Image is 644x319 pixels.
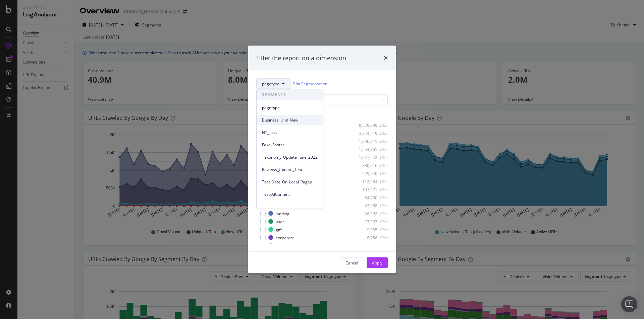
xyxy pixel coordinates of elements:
span: Test-Date_On_Local_Pages [262,179,318,185]
span: pagetype [262,105,318,111]
div: 17,397 URLs [355,219,388,224]
div: Cancel [345,260,358,265]
div: Filter the report on a dimension [256,54,346,62]
div: 47,288 URLs [355,203,388,208]
div: 9,985 URLs [355,227,388,232]
div: 880,016 URLs [355,162,388,168]
span: Test-AIContent [262,191,318,197]
span: Business_Unit_New [262,117,318,123]
div: times [384,54,388,62]
span: Fake_Footer [262,142,318,148]
div: 8,756 URLs [355,235,388,240]
div: 1,896,315 URLs [355,138,388,144]
div: gift [276,227,282,232]
div: Apply [372,260,382,265]
div: 1,654,365 URLs [355,146,388,152]
div: corporate [276,235,294,240]
div: user [276,219,284,224]
div: 107,571 URLs [355,186,388,192]
div: 8,579,389 URLs [355,122,388,128]
div: landing [276,211,289,216]
button: Cancel [340,257,364,268]
div: 84,750 URLs [355,194,388,200]
button: Apply [367,257,388,268]
a: Edit Segmentation [293,80,327,87]
div: 26,392 URLs [355,211,388,216]
span: Merge [262,204,318,210]
div: 229,740 URLs [355,170,388,176]
div: 6,749 URLs [355,243,388,248]
button: pagetype [256,78,290,89]
div: 3,344,519 URLs [355,130,388,136]
span: SEGMENTS [257,89,323,100]
span: Reviews_Update_Test [262,167,318,173]
span: H1_Test [262,130,318,136]
div: Open Intercom Messenger [621,296,637,312]
div: modal [248,46,396,273]
div: 112,684 URLs [355,178,388,184]
div: 1,047,942 URLs [355,154,388,160]
div: occasion [276,243,292,248]
span: Taxonomy_Update_June_2022 [262,154,318,160]
span: pagetype [262,81,279,86]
